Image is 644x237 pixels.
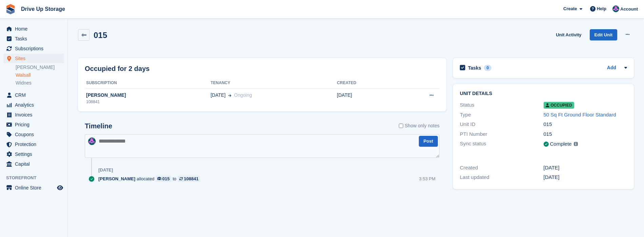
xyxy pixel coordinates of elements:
div: 108841 [184,176,198,182]
span: Ongoing [234,92,252,98]
div: Sync status [460,140,543,148]
div: Created [460,164,543,172]
th: Created [337,78,396,89]
a: [PERSON_NAME] [16,64,64,71]
span: [PERSON_NAME] [98,176,135,182]
span: Coupons [15,130,56,139]
div: [DATE] [98,167,113,173]
label: Show only notes [399,122,440,129]
a: menu [3,140,64,149]
div: 015 [544,121,627,128]
div: PTI Number [460,130,543,138]
a: Add [607,64,616,72]
div: [DATE] [544,164,627,172]
a: 108841 [178,176,200,182]
span: Account [620,6,638,13]
div: 108841 [85,99,211,105]
span: Create [563,5,577,12]
h2: 015 [94,31,107,40]
a: menu [3,183,64,193]
button: Post [419,136,438,147]
span: [DATE] [211,92,226,99]
span: Pricing [15,120,56,129]
span: Occupied [544,102,574,109]
div: Complete [550,140,572,148]
a: menu [3,54,64,63]
div: 0 [484,65,492,71]
a: menu [3,34,64,43]
div: 015 [544,130,627,138]
a: menu [3,90,64,100]
div: Status [460,101,543,109]
a: Unit Activity [553,29,584,40]
a: Walsall [16,72,64,78]
span: Storefront [6,175,67,181]
div: 015 [162,176,170,182]
span: Tasks [15,34,56,43]
th: Subscription [85,78,211,89]
a: Edit Unit [590,29,617,40]
h2: Unit details [460,91,627,96]
a: menu [3,130,64,139]
span: Sites [15,54,56,63]
div: [DATE] [544,174,627,181]
span: Subscriptions [15,44,56,53]
div: Unit ID [460,121,543,128]
div: Last updated [460,174,543,181]
span: Settings [15,149,56,159]
a: Widnes [16,80,64,86]
div: [PERSON_NAME] [85,92,211,99]
span: Capital [15,159,56,169]
a: menu [3,110,64,120]
span: Online Store [15,183,56,193]
div: 3:53 PM [419,176,435,182]
a: menu [3,149,64,159]
div: allocated to [98,176,203,182]
span: Protection [15,140,56,149]
span: Analytics [15,100,56,110]
img: Andy [612,5,619,12]
img: stora-icon-8386f47178a22dfd0bd8f6a31ec36ba5ce8667c1dd55bd0f319d3a0aa187defe.svg [5,4,16,14]
a: menu [3,159,64,169]
a: Preview store [56,184,64,192]
input: Show only notes [399,122,403,129]
a: menu [3,120,64,129]
a: menu [3,24,64,34]
a: menu [3,44,64,53]
div: Type [460,111,543,119]
span: Invoices [15,110,56,120]
img: icon-info-grey-7440780725fd019a000dd9b08b2336e03edf1995a4989e88bcd33f0948082b44.svg [574,142,578,146]
h2: Occupied for 2 days [85,63,150,74]
td: [DATE] [337,88,396,109]
a: Drive Up Storage [18,3,68,15]
th: Tenancy [211,78,337,89]
a: 015 [156,176,171,182]
h2: Timeline [85,122,112,130]
a: 50 Sq Ft Ground Floor Standard [544,112,616,117]
img: Andy [88,138,96,145]
span: Help [597,5,606,12]
h2: Tasks [468,65,481,71]
span: Home [15,24,56,34]
span: CRM [15,90,56,100]
a: menu [3,100,64,110]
